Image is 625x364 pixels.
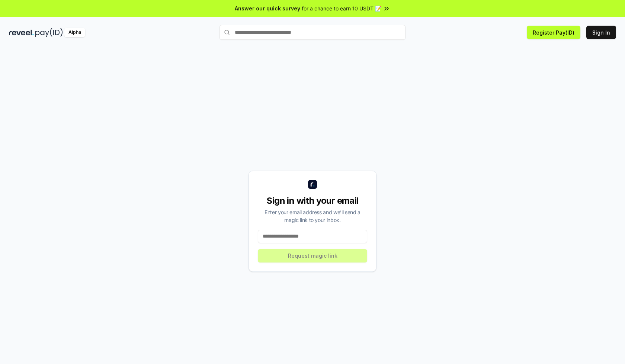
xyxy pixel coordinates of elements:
div: Sign in with your email [258,195,367,207]
img: logo_small [308,180,317,189]
img: pay_id [35,28,63,37]
img: reveel_dark [9,28,34,37]
div: Alpha [64,28,85,37]
div: Enter your email address and we’ll send a magic link to your inbox. [258,208,367,224]
button: Register Pay(ID) [527,26,580,39]
button: Sign In [586,26,616,39]
span: Answer our quick survey [235,4,300,12]
span: for a chance to earn 10 USDT 📝 [302,4,381,12]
